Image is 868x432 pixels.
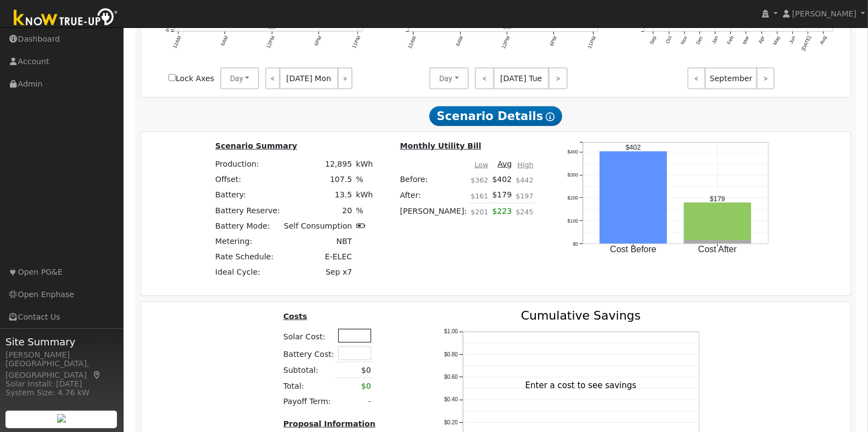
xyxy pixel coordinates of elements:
[282,344,337,362] td: Battery Cost:
[680,35,688,46] text: Nov
[283,419,376,428] u: Proposal Information
[521,309,641,322] text: Cumulative Savings
[819,36,828,46] text: Aug
[568,149,579,155] text: $400
[326,268,352,276] span: Sep x7
[600,151,668,243] rect: onclick=""
[490,172,514,187] td: $402
[354,172,375,187] td: %
[788,36,797,45] text: Jun
[817,26,830,28] rect: onclick=""
[518,161,534,169] u: High
[475,161,489,169] u: Low
[475,67,494,89] a: <
[282,362,337,378] td: Subtotal:
[214,172,282,187] td: Offset:
[497,160,512,168] u: Avg
[336,378,373,394] td: $0
[742,36,751,46] text: Mar
[787,26,799,28] rect: onclick=""
[5,358,117,381] div: [GEOGRAPHIC_DATA], [GEOGRAPHIC_DATA]
[665,35,673,44] text: Oct
[568,218,579,224] text: $100
[214,157,282,172] td: Production:
[444,351,458,357] text: $0.80
[429,106,562,126] span: Scenario Details
[278,26,281,29] circle: onclick=""
[165,27,169,33] text: -6
[546,112,555,121] i: Show Help
[514,187,535,203] td: $197
[169,74,176,81] input: Lock Axes
[626,144,641,151] text: $402
[282,394,337,410] td: Payoff Term:
[710,195,726,203] text: $179
[368,397,371,406] span: -
[8,6,124,31] img: Know True-Up
[398,203,469,225] td: [PERSON_NAME]:
[494,67,549,89] span: [DATE] Tue
[214,187,282,203] td: Battery:
[698,245,737,254] text: Cost After
[398,187,469,203] td: After:
[400,141,481,150] u: Monthly Utility Bill
[499,26,501,29] circle: onclick=""
[611,245,657,254] text: Cost Before
[802,26,815,28] rect: onclick=""
[282,378,337,394] td: Total:
[214,249,282,265] td: Rate Schedule:
[338,67,352,89] a: >
[282,172,354,187] td: 107.5
[282,218,354,234] td: Self Consumption
[684,240,752,243] rect: onclick=""
[506,28,508,30] circle: onclick=""
[444,374,458,380] text: $0.60
[279,67,338,89] span: [DATE] Mon
[214,218,282,234] td: Battery Mode:
[5,334,117,349] span: Site Summary
[429,67,469,89] button: Day
[800,36,812,52] text: [DATE]
[792,9,856,18] span: [PERSON_NAME]
[282,203,354,218] td: 20
[282,187,354,203] td: 13.5
[57,414,66,423] img: retrieve
[444,397,458,403] text: $0.40
[214,203,282,218] td: Battery Reserve:
[469,187,490,203] td: $161
[501,36,511,50] text: 12PM
[525,380,637,390] text: Enter a cost to see savings
[214,234,282,249] td: Metering:
[354,203,375,218] td: %
[169,73,214,84] label: Lock Axes
[313,36,323,47] text: 6PM
[469,172,490,187] td: $362
[586,36,597,50] text: 11PM
[548,36,558,47] text: 6PM
[220,36,229,47] text: 6AM
[354,157,375,172] td: kWh
[469,203,490,225] td: $201
[568,195,579,201] text: $200
[351,36,362,50] text: 11PM
[282,327,337,344] td: Solar Cost:
[214,265,282,280] td: Ideal Cycle:
[5,387,117,399] div: System Size: 4.76 kW
[215,141,297,150] u: Scenario Summary
[504,13,510,29] rect: onclick=""
[758,36,766,45] text: Apr
[490,187,514,203] td: $179
[336,362,373,378] td: $0
[444,329,458,335] text: $1.00
[172,36,182,50] text: 12AM
[705,67,757,89] span: September
[695,35,704,46] text: Dec
[92,371,102,379] a: Map
[490,203,514,225] td: $223
[282,157,354,172] td: 12,895
[398,172,469,187] td: Before:
[548,67,568,89] a: >
[455,36,464,47] text: 6AM
[265,67,280,89] a: <
[711,36,719,45] text: Jan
